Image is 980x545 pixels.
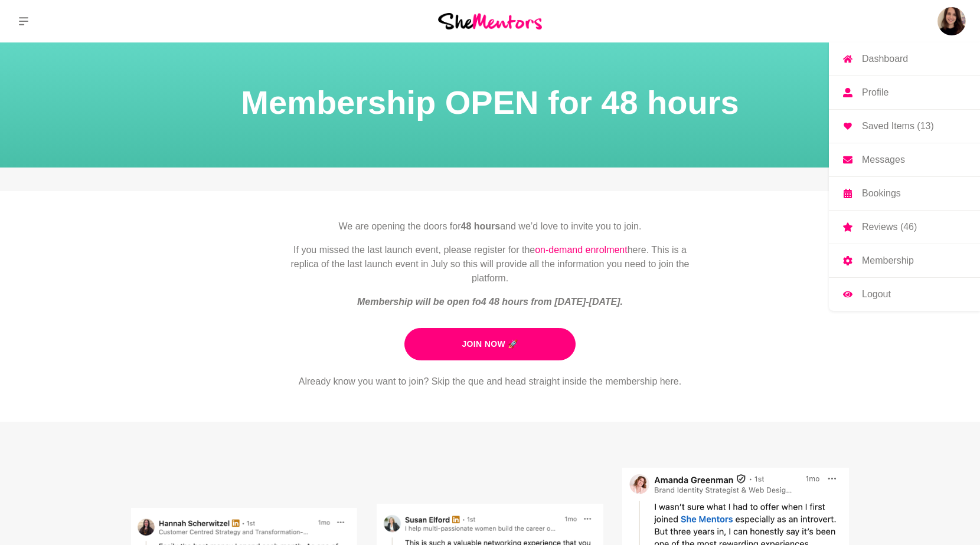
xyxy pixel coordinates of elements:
em: Membership will be open fo4 48 hours from [DATE]-[DATE]. [357,297,623,307]
a: Saved Items (13) [829,110,980,143]
img: She Mentors Logo [438,13,542,29]
strong: 48 hours [461,221,501,231]
img: Ali Adey [937,7,966,35]
a: Bookings [829,177,980,210]
a: on-demand enrolment [535,245,628,255]
p: If you missed the last launch event, please register for the here. This is a replica of the last ... [282,243,698,285]
a: Reviews (46) [829,211,980,244]
p: Logout [862,290,891,299]
p: Reviews (46) [862,222,917,232]
p: Messages [862,155,905,165]
p: We are opening the doors for and we’d love to invite you to join. [282,219,698,234]
p: Dashboard [862,54,908,64]
p: Profile [862,88,888,97]
p: Membership [862,256,914,265]
h1: Membership OPEN for 48 hours [14,80,966,125]
a: Dashboard [829,42,980,75]
p: Bookings [862,189,901,198]
p: Saved Items (13) [862,122,934,131]
a: Profile [829,76,980,109]
a: Ali AdeyDashboardProfileSaved Items (13)MessagesBookingsReviews (46)MembershipLogout [937,7,966,35]
a: Messages [829,143,980,176]
a: Join Now 🚀 [404,328,575,360]
p: Already know you want to join? Skip the que and head straight inside the membership here. [282,375,698,389]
